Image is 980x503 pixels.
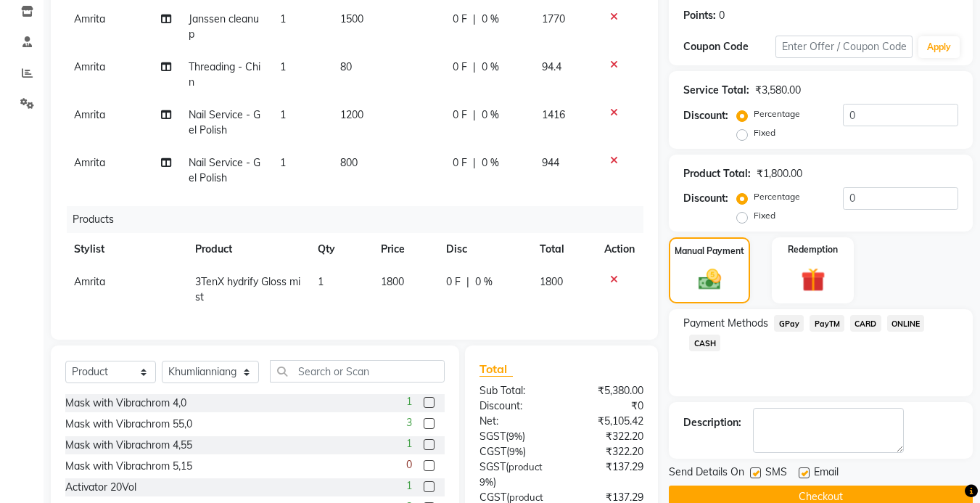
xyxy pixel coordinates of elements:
span: 1200 [340,108,363,121]
span: CGST [479,445,506,458]
div: ₹0 [561,398,654,414]
span: 1 [280,60,286,73]
div: Points: [683,8,716,23]
img: _cash.svg [691,266,728,293]
span: 9% [509,446,523,457]
span: SGST [479,430,506,443]
div: Service Total: [683,83,749,98]
label: Percentage [754,107,800,120]
label: Fixed [754,209,775,222]
div: Description: [683,415,741,430]
span: 1 [280,12,286,25]
span: | [466,274,469,290]
span: 0 % [482,12,499,27]
div: Product Total: [683,166,751,181]
div: ₹5,105.42 [561,414,654,429]
span: product [509,491,543,503]
span: SMS [765,465,787,483]
span: product [508,461,543,473]
span: 0 F [446,274,461,290]
span: Amrita [74,156,105,169]
span: 1 [280,108,286,121]
span: Amrita [74,12,105,25]
span: 0 % [482,107,499,123]
span: PayTM [810,315,844,332]
span: Email [814,465,839,483]
button: Apply [918,36,960,58]
span: Send Details On [669,465,744,483]
span: ONLINE [887,315,925,332]
div: ₹137.29 [561,459,654,490]
div: 0 [719,8,725,23]
span: | [473,12,476,27]
span: CASH [689,335,720,351]
div: Coupon Code [683,39,775,54]
div: Discount: [683,108,728,123]
th: Total [531,233,596,266]
div: Products [67,206,654,233]
span: 0 F [453,60,467,75]
th: Disc [437,233,531,266]
span: 0 F [453,155,467,171]
div: ₹322.20 [561,444,654,459]
div: ₹322.20 [561,429,654,444]
th: Product [186,233,309,266]
span: Nail Service - Gel Polish [189,108,260,136]
span: 1 [318,275,324,288]
span: 1 [406,394,412,409]
div: Mask with Vibrachrom 55,0 [65,417,192,432]
th: Action [596,233,643,266]
span: 94.4 [542,60,561,73]
span: 1800 [381,275,404,288]
span: 0 F [453,107,467,123]
span: Total [479,361,513,377]
span: 1 [406,478,412,494]
span: GPay [774,315,804,332]
span: | [473,60,476,75]
span: | [473,107,476,123]
span: Payment Methods [683,316,768,331]
label: Redemption [788,243,838,256]
span: Amrita [74,60,105,73]
div: ( ) [469,444,561,459]
label: Fixed [754,126,775,139]
span: Janssen cleanup [189,12,259,41]
div: Sub Total: [469,383,561,398]
span: 3 [406,415,412,430]
span: 1416 [542,108,565,121]
input: Search or Scan [270,360,445,383]
span: 0 F [453,12,467,27]
span: Amrita [74,108,105,121]
span: 944 [542,156,559,169]
img: _gift.svg [794,265,833,295]
span: 0 % [482,60,499,75]
span: | [473,155,476,171]
span: 1 [280,156,286,169]
label: Manual Payment [675,245,744,258]
div: Net: [469,414,561,429]
span: 3TenX hydrify Gloss mist [195,275,300,303]
span: 9% [479,476,493,488]
th: Stylist [65,233,186,266]
label: Percentage [754,190,800,203]
div: Mask with Vibrachrom 4,55 [65,438,192,453]
span: SGST [479,460,506,473]
div: Activator 20Vol [65,480,136,495]
span: 0 % [475,274,493,290]
span: 9% [508,430,522,442]
span: CARD [850,315,881,332]
input: Enter Offer / Coupon Code [775,36,913,58]
span: 1500 [340,12,363,25]
span: 0 [406,457,412,473]
th: Qty [309,233,372,266]
span: 0 % [482,155,499,171]
span: 1770 [542,12,565,25]
div: ₹1,800.00 [757,166,802,181]
th: Price [372,233,437,266]
div: ( ) [469,459,561,490]
span: Threading - Chin [189,60,260,89]
span: Nail Service - Gel Polish [189,156,260,184]
span: 1 [406,436,412,451]
div: Mask with Vibrachrom 5,15 [65,459,192,474]
span: 800 [340,156,358,169]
